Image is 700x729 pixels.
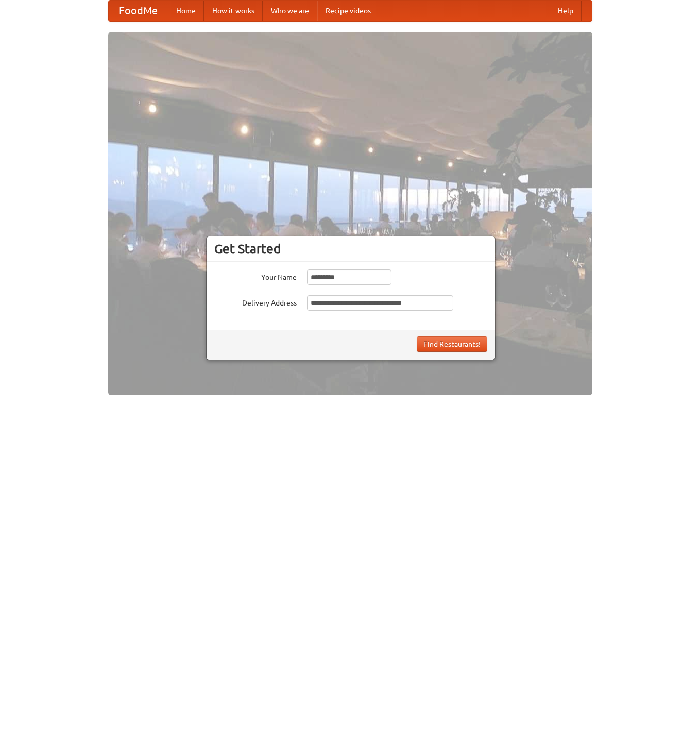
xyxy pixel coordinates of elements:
a: How it works [204,1,263,21]
a: Home [168,1,204,21]
button: Find Restaurants! [417,336,487,352]
a: Help [550,1,582,21]
h3: Get Started [214,241,487,257]
a: FoodMe [109,1,168,21]
a: Who we are [263,1,317,21]
label: Your Name [214,269,297,282]
a: Recipe videos [317,1,379,21]
label: Delivery Address [214,295,297,308]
